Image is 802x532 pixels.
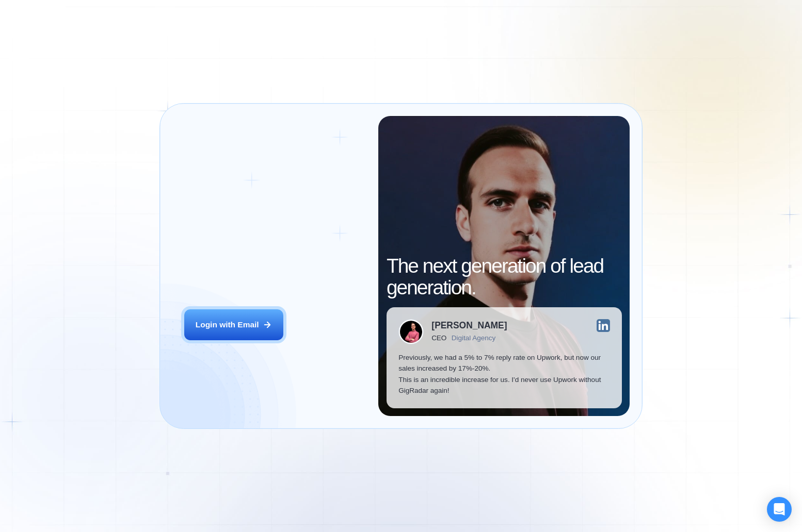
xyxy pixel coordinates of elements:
[431,334,446,342] div: CEO
[452,334,496,342] div: Digital Agency
[196,319,259,330] div: Login with Email
[767,497,792,522] div: Open Intercom Messenger
[431,321,507,330] div: [PERSON_NAME]
[398,352,609,396] p: Previously, we had a 5% to 7% reply rate on Upwork, but now our sales increased by 17%-20%. This ...
[184,309,283,340] button: Login with Email
[387,255,622,299] h2: The next generation of lead generation.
